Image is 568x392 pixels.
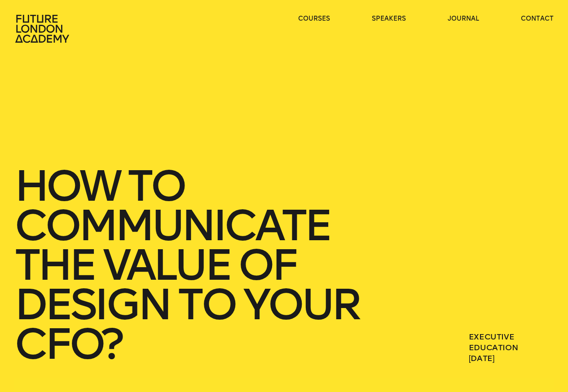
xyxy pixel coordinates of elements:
[372,14,406,23] a: speakers
[14,166,412,364] h1: How to communicate the value of design to your CFO?
[469,353,554,364] span: [DATE]
[298,14,330,23] a: courses
[448,14,479,23] a: journal
[469,332,518,352] a: Executive Education
[521,14,554,23] a: contact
